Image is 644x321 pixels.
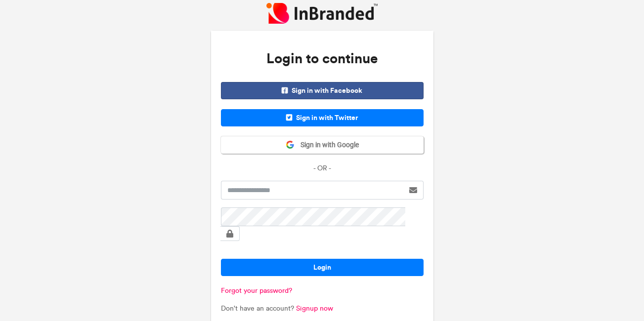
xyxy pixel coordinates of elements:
[221,286,292,295] a: Forgot your password?
[221,109,424,126] span: Sign in with Twitter
[221,304,424,314] p: Don't have an account?
[266,3,378,23] img: InBranded Logo
[221,136,424,154] button: Sign in with Google
[221,40,424,77] h3: Login to continue
[296,304,333,313] a: Signup now
[221,82,424,99] span: Sign in with Facebook
[221,259,424,276] button: Login
[295,140,359,150] span: Sign in with Google
[221,163,424,173] p: - OR -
